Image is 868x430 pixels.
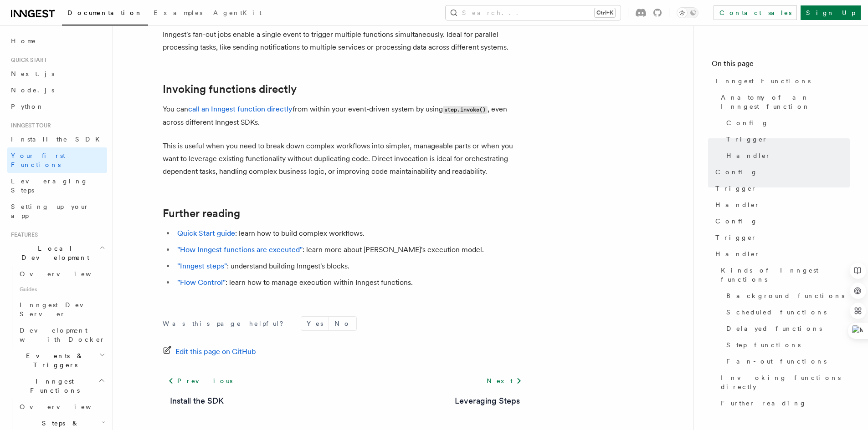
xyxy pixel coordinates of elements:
[726,324,822,333] span: Delayed functions
[715,200,760,209] span: Handler
[163,28,527,54] p: Inngest's fan-out jobs enable a single event to trigger multiple functions simultaneously. Ideal ...
[20,403,113,410] span: Overview
[20,327,105,343] span: Development with Docker
[717,395,850,411] a: Further reading
[213,9,262,16] span: AgentKit
[329,317,356,330] button: No
[726,357,827,366] span: Fan-out functions
[726,308,827,317] span: Scheduled functions
[677,7,699,18] button: Toggle dark mode
[723,147,850,164] a: Handler
[721,399,806,408] span: Further reading
[7,131,107,147] a: Install the SDK
[177,262,227,270] a: "Inngest steps"
[208,3,267,25] a: AgentKit
[712,58,850,73] h4: On this page
[723,288,850,304] a: Background functions
[16,322,107,348] a: Development with Docker
[717,262,850,288] a: Kinds of Inngest functions
[163,345,256,358] a: Edit this page on GitHub
[723,115,850,131] a: Config
[712,197,850,213] a: Handler
[7,82,107,98] a: Node.js
[712,213,850,229] a: Config
[7,198,107,224] a: Setting up your app
[20,301,98,318] span: Inngest Dev Server
[175,345,256,358] span: Edit this page on GitHub
[443,106,488,114] code: step.invoke()
[715,76,811,86] span: Inngest Functions
[481,373,527,389] a: Next
[717,89,850,115] a: Anatomy of an Inngest function
[16,297,107,322] a: Inngest Dev Server
[721,266,850,284] span: Kinds of Inngest functions
[7,33,107,49] a: Home
[163,83,297,96] a: Invoking functions directly
[721,373,850,391] span: Invoking functions directly
[175,276,527,289] li: : learn how to manage execution within Inngest functions.
[715,184,757,193] span: Trigger
[163,140,527,178] p: This is useful when you need to break down complex workflows into simpler, manageable parts or wh...
[7,373,107,399] button: Inngest Functions
[712,229,850,246] a: Trigger
[715,217,758,226] span: Config
[712,73,850,89] a: Inngest Functions
[175,227,527,240] li: : learn how to build complex workflows.
[723,304,850,320] a: Scheduled functions
[177,278,226,287] a: "Flow Control"
[726,151,771,160] span: Handler
[16,399,107,415] a: Overview
[170,395,224,407] a: Install the SDK
[717,369,850,395] a: Invoking functions directly
[163,319,290,328] p: Was this page helpful?
[188,105,293,113] a: call an Inngest function directly
[595,8,615,17] kbd: Ctrl+K
[175,260,527,273] li: : understand building Inngest's blocks.
[163,103,527,129] p: You can from within your event-driven system by using , even across different Inngest SDKs.
[712,164,850,180] a: Config
[7,348,107,373] button: Events & Triggers
[7,244,99,262] span: Local Development
[20,270,113,278] span: Overview
[177,245,303,254] a: "How Inngest functions are executed"
[7,147,107,173] a: Your first Functions
[7,98,107,115] a: Python
[7,56,47,64] span: Quick start
[11,103,44,110] span: Python
[723,337,850,353] a: Step functions
[163,373,238,389] a: Previous
[11,70,54,77] span: Next.js
[16,266,107,282] a: Overview
[11,177,88,194] span: Leveraging Steps
[11,36,36,46] span: Home
[712,246,850,262] a: Handler
[801,5,861,20] a: Sign Up
[177,229,235,238] a: Quick Start guide
[715,167,758,177] span: Config
[301,317,329,330] button: Yes
[715,249,760,258] span: Handler
[163,207,240,220] a: Further reading
[723,320,850,337] a: Delayed functions
[726,135,768,144] span: Trigger
[11,86,54,94] span: Node.js
[175,243,527,256] li: : learn more about [PERSON_NAME]'s execution model.
[455,395,520,407] a: Leveraging Steps
[62,3,148,25] a: Documentation
[11,152,65,168] span: Your first Functions
[723,353,850,369] a: Fan-out functions
[726,118,769,127] span: Config
[16,282,107,297] span: Guides
[7,66,107,82] a: Next.js
[7,122,51,129] span: Inngest tour
[154,9,202,16] span: Examples
[715,233,757,242] span: Trigger
[148,3,208,25] a: Examples
[714,5,797,20] a: Contact sales
[721,93,850,111] span: Anatomy of an Inngest function
[7,266,107,348] div: Local Development
[726,340,801,349] span: Step functions
[67,9,143,16] span: Documentation
[7,231,38,238] span: Features
[723,131,850,147] a: Trigger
